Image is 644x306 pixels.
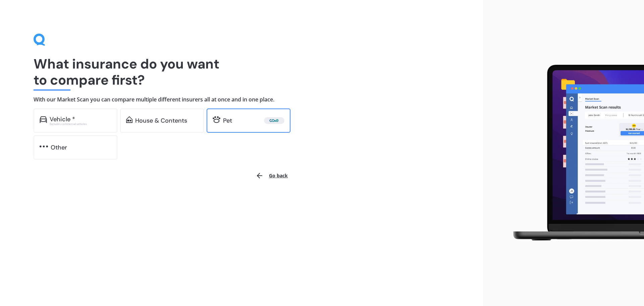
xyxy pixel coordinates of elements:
img: laptop.webp [503,61,644,246]
div: Other [51,144,67,151]
a: Pet [207,108,290,133]
h4: With our Market Scan you can compare multiple different insurers all at once and in one place. [34,96,449,103]
div: Excludes commercial vehicles [50,123,111,125]
div: Vehicle * [50,116,75,123]
img: Cove.webp [265,117,283,124]
h1: What insurance do you want to compare first? [34,56,449,88]
img: other.81dba5aafe580aa69f38.svg [40,143,48,150]
img: home-and-contents.b802091223b8502ef2dd.svg [126,116,132,123]
div: House & Contents [135,117,187,124]
div: Pet [223,117,232,124]
button: Go back [252,168,292,184]
img: pet.71f96884985775575a0d.svg [213,116,220,123]
img: car.f15378c7a67c060ca3f3.svg [40,116,47,123]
